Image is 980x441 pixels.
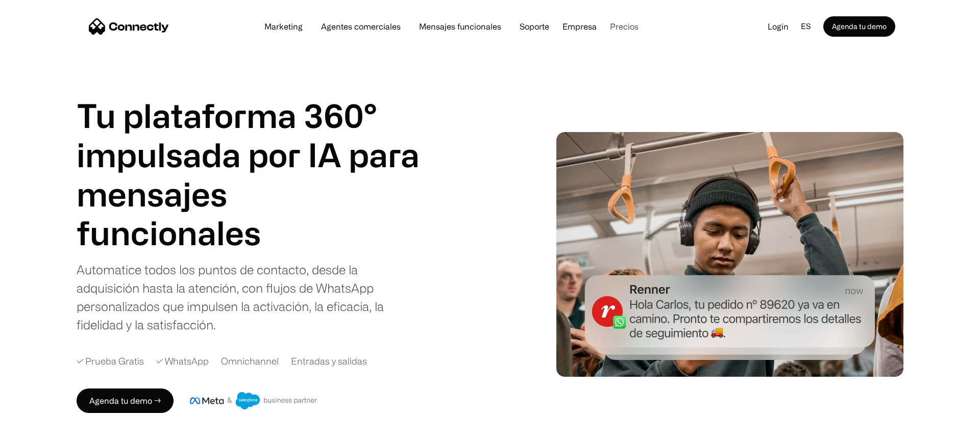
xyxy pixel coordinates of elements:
[313,22,409,31] a: Agentes comerciales
[156,354,209,368] div: ✓ WhatsApp
[77,388,174,413] a: Agenda tu demo →
[559,19,600,34] div: Empresa
[10,422,61,437] aside: Language selected: Español
[77,96,420,174] h1: Tu plataforma 360° impulsada por IA para
[77,174,383,253] h1: mensajes funcionales
[797,19,823,34] div: es
[759,19,797,34] a: Login
[77,174,383,253] div: carousel
[801,19,811,34] div: es
[89,19,169,34] a: home
[256,22,311,31] a: Marketing
[602,22,647,31] a: Precios
[77,354,144,368] div: ✓ Prueba Gratis
[511,22,557,31] a: Soporte
[221,354,279,368] div: Omnichannel
[291,354,367,368] div: Entradas y salidas
[77,261,398,334] div: Automatice todos los puntos de contacto, desde la adquisición hasta la atención, con flujos de Wh...
[411,22,509,31] a: Mensajes funcionales
[77,174,383,253] div: 3 of 4
[562,19,597,34] div: Empresa
[190,392,317,409] img: Insignia de socio comercial de Meta y Salesforce.
[20,423,61,437] ul: Language list
[823,16,895,37] a: Agenda tu demo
